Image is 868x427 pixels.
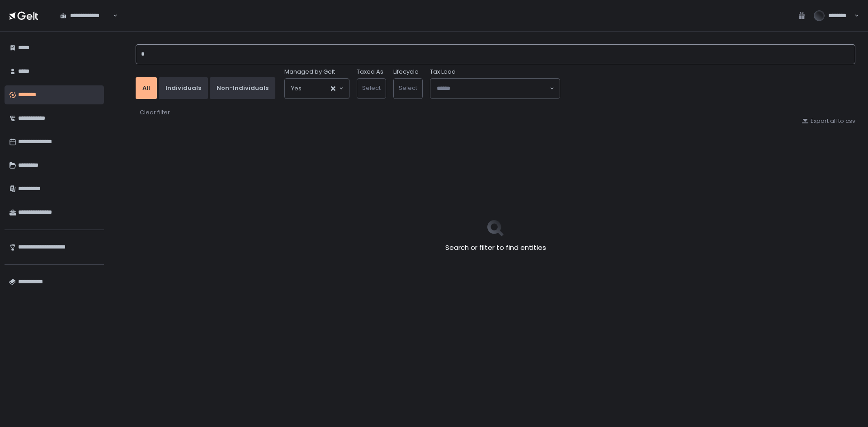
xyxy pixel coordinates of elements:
[357,68,383,76] label: Taxed As
[445,243,546,253] h2: Search or filter to find entities
[362,84,381,92] span: Select
[140,108,170,117] div: Clear filter
[291,84,302,93] span: Yes
[159,77,208,99] button: Individuals
[165,84,201,92] div: Individuals
[217,84,269,92] div: Non-Individuals
[399,84,417,92] span: Select
[302,84,330,93] input: Search for option
[430,68,456,76] span: Tax Lead
[54,6,118,25] div: Search for option
[142,84,150,92] div: All
[393,68,419,76] label: Lifecycle
[210,77,275,99] button: Non-Individuals
[284,68,335,76] span: Managed by Gelt
[285,79,349,99] div: Search for option
[136,77,157,99] button: All
[802,117,855,125] button: Export all to csv
[331,86,335,91] button: Clear Selected
[139,108,170,117] button: Clear filter
[437,84,549,93] input: Search for option
[430,79,560,99] div: Search for option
